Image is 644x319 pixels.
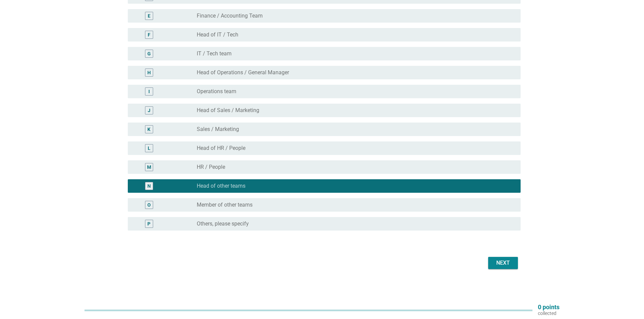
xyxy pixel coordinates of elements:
div: O [147,202,151,209]
div: E [148,12,150,20]
p: collected [538,310,559,316]
div: Next [494,259,512,267]
label: Sales / Marketing [197,126,239,133]
div: L [148,145,150,152]
label: Head of Sales / Marketing [197,107,259,114]
div: N [147,183,151,190]
button: Next [488,257,518,269]
label: Operations team [197,88,236,95]
label: Finance / Accounting Team [197,12,263,19]
p: 0 points [538,304,559,310]
div: P [147,220,150,228]
label: Head of HR / People [197,145,245,152]
div: J [148,107,150,114]
div: I [148,88,150,95]
label: Member of other teams [197,202,253,208]
label: Others, please specify [197,220,249,227]
label: Head of other teams [197,183,245,189]
label: Head of Operations / General Manager [197,69,289,76]
label: HR / People [197,164,225,170]
div: H [147,69,151,76]
label: IT / Tech team [197,50,232,57]
div: F [148,31,150,38]
div: M [147,164,151,171]
label: Head of IT / Tech [197,31,238,38]
div: G [147,50,151,57]
div: K [147,126,150,133]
